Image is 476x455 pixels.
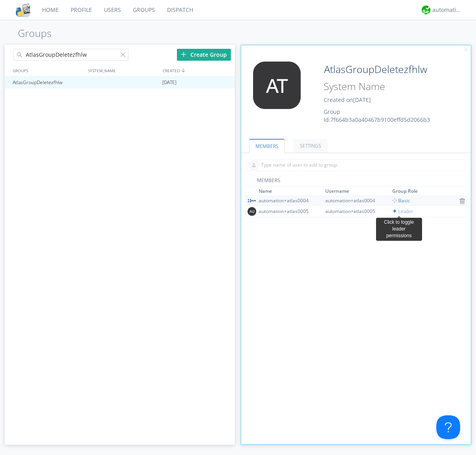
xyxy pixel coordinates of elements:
[161,65,236,76] div: CREATED
[11,77,85,88] div: AtlasGroupDeletezfhlw
[248,199,256,202] img: orion-labs-logo.svg
[324,186,391,196] th: Toggle SortBy
[325,208,385,215] div: automation+atlas0005
[177,49,231,61] div: Create Group
[16,3,30,17] img: cddb5a64eb264b2086981ab96f4c1ba7
[324,108,430,123] span: Group Id: 7f664b3a0a40467b9100effd5d2066b3
[162,77,177,88] span: [DATE]
[325,197,385,204] div: automation+atlas0004
[86,65,161,76] div: SYSTEM_NAME
[379,219,419,239] div: Click to toggle leader permissions
[353,96,371,104] span: [DATE]
[321,79,449,94] input: System Name
[181,52,186,57] img: plus.svg
[392,197,410,204] span: Basic
[247,61,307,109] img: 373638.png
[436,415,460,439] iframe: Toggle Customer Support
[245,177,467,186] div: MEMBERS
[5,77,235,88] a: AtlasGroupDeletezfhlw[DATE]
[13,49,129,61] input: Search groups
[259,208,318,215] div: automation+atlas0005
[257,186,324,196] th: Toggle SortBy
[294,139,328,153] a: SETTINGS
[392,208,413,215] span: Leader
[432,6,462,14] div: automation+atlas
[324,96,371,104] span: Created on
[321,61,449,77] input: Group Name
[249,139,285,153] a: MEMBERS
[11,65,84,76] div: GROUPS
[248,207,256,216] img: 373638.png
[422,6,430,14] img: d2d01cd9b4174d08988066c6d424eccd
[463,47,469,53] img: cancel.svg
[247,159,465,171] input: Type name of user to add to group
[459,198,465,204] img: icon-trash.svg
[259,197,318,204] div: automation+atlas0004
[391,186,458,196] th: Toggle SortBy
